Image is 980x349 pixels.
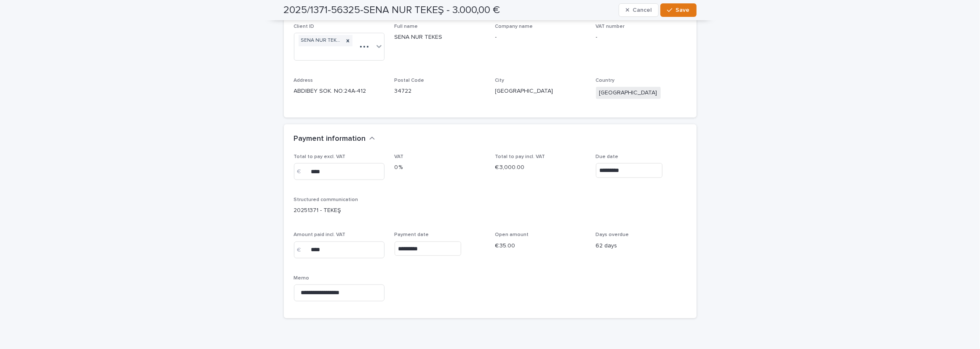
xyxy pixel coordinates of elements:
[395,154,404,159] span: VAT
[299,35,343,46] div: SENA NUR TEKES
[294,24,315,29] span: Client ID
[294,232,346,237] span: Amount paid incl. VAT
[596,87,661,99] span: [GEOGRAPHIC_DATA]
[676,7,690,13] span: Save
[284,4,500,16] h2: 2025/1371-56325-SENA NUR TEKEŞ - 3.000,00 €
[294,154,346,159] span: Total to pay excl. VAT
[294,78,313,83] span: Address
[395,33,485,42] p: SENA NUR TEKES
[294,197,358,202] span: Structured communication
[395,24,418,29] span: Full name
[294,163,311,180] div: €
[395,78,425,83] span: Postal Code
[495,33,586,42] p: -
[596,33,686,42] p: -
[596,24,625,29] span: VAT number
[495,87,586,96] p: [GEOGRAPHIC_DATA]
[596,242,686,250] p: 62 days
[495,232,529,237] span: Open amount
[596,232,629,237] span: Days overdue
[596,154,619,159] span: Due date
[294,134,375,144] button: Payment information
[495,154,545,159] span: Total to pay incl. VAT
[395,87,485,96] p: 34722
[596,78,615,83] span: Country
[294,206,686,215] p: 20251371 - TEKEŞ
[619,3,659,17] button: Cancel
[495,24,533,29] span: Company name
[395,163,485,172] p: 0 %
[495,163,586,172] p: € 3,000.00
[294,87,385,96] p: ABDIBEY SOK. NO:24A-412
[294,276,310,281] span: Memo
[294,242,311,258] div: €
[495,78,505,83] span: City
[660,3,696,17] button: Save
[633,7,652,13] span: Cancel
[495,242,586,250] p: € 35.00
[395,232,429,237] span: Payment date
[294,134,366,144] h2: Payment information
